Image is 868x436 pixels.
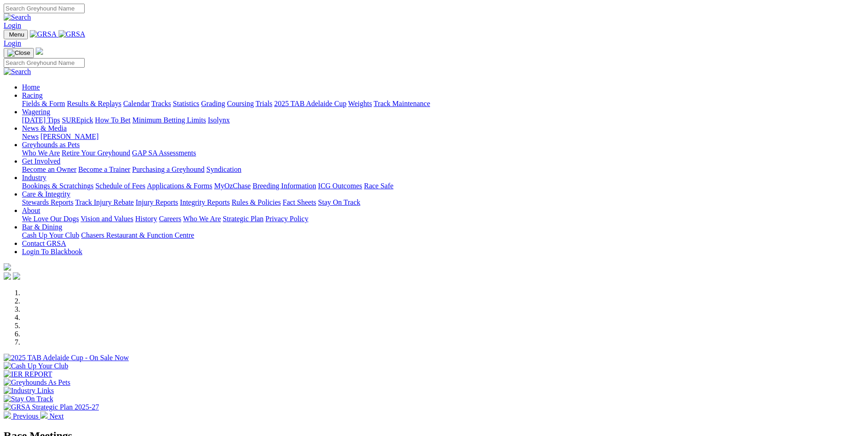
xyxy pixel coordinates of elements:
[22,174,46,181] a: Industry
[283,198,316,206] a: Fact Sheets
[22,116,864,124] div: Wagering
[4,4,85,13] input: Search
[22,157,60,165] a: Get Involved
[13,272,20,280] img: twitter.svg
[4,13,31,21] img: Search
[265,215,308,223] a: Privacy Policy
[22,215,79,223] a: We Love Our Dogs
[132,149,196,157] a: GAP SA Assessments
[4,48,34,58] button: Toggle navigation
[49,412,64,420] span: Next
[75,198,134,206] a: Track Injury Rebate
[22,198,864,207] div: Care & Integrity
[22,223,62,231] a: Bar & Dining
[22,100,864,108] div: Racing
[253,182,316,190] a: Breeding Information
[223,215,264,223] a: Strategic Plan
[40,411,48,419] img: chevron-right-pager-white.svg
[22,133,38,140] a: News
[81,231,194,239] a: Chasers Restaurant & Function Centre
[40,412,64,420] a: Next
[4,378,70,387] img: Greyhounds As Pets
[22,248,82,255] a: Login To Blackbook
[22,231,864,239] div: Bar & Dining
[22,100,65,107] a: Fields & Form
[30,30,57,38] img: GRSA
[318,182,362,190] a: ICG Outcomes
[201,100,225,107] a: Grading
[4,370,52,378] img: IER REPORT
[135,215,157,223] a: History
[159,215,181,223] a: Careers
[151,100,171,107] a: Tracks
[180,198,230,206] a: Integrity Reports
[95,182,145,190] a: Schedule of Fees
[135,198,178,206] a: Injury Reports
[7,49,30,57] img: Close
[22,182,93,190] a: Bookings & Scratchings
[4,403,99,411] img: GRSA Strategic Plan 2025-27
[4,395,53,403] img: Stay On Track
[22,91,43,99] a: Racing
[173,100,199,107] a: Statistics
[147,182,212,190] a: Applications & Forms
[40,133,98,140] a: [PERSON_NAME]
[274,100,346,107] a: 2025 TAB Adelaide Cup
[78,165,130,173] a: Become a Trainer
[67,100,121,107] a: Results & Replays
[255,100,272,107] a: Trials
[4,412,40,420] a: Previous
[22,141,80,149] a: Greyhounds as Pets
[214,182,251,190] a: MyOzChase
[208,116,230,124] a: Isolynx
[4,272,11,280] img: facebook.svg
[4,68,31,76] img: Search
[132,116,206,124] a: Minimum Betting Limits
[123,100,150,107] a: Calendar
[22,83,40,91] a: Home
[22,165,864,174] div: Get Involved
[22,124,67,132] a: News & Media
[22,182,864,190] div: Industry
[206,165,241,173] a: Syndication
[4,58,85,68] input: Search
[81,215,133,223] a: Vision and Values
[4,21,21,29] a: Login
[374,100,430,107] a: Track Maintenance
[22,149,864,157] div: Greyhounds as Pets
[4,387,54,395] img: Industry Links
[22,231,79,239] a: Cash Up Your Club
[132,165,205,173] a: Purchasing a Greyhound
[22,239,66,247] a: Contact GRSA
[62,116,93,124] a: SUREpick
[348,100,372,107] a: Weights
[318,198,360,206] a: Stay On Track
[232,198,281,206] a: Rules & Policies
[13,412,38,420] span: Previous
[22,198,73,206] a: Stewards Reports
[22,215,864,223] div: About
[22,165,76,173] a: Become an Owner
[22,108,50,116] a: Wagering
[59,30,86,38] img: GRSA
[364,182,393,190] a: Race Safe
[36,48,43,55] img: logo-grsa-white.png
[4,362,68,370] img: Cash Up Your Club
[4,411,11,419] img: chevron-left-pager-white.svg
[22,207,40,214] a: About
[9,31,24,38] span: Menu
[183,215,221,223] a: Who We Are
[4,30,28,39] button: Toggle navigation
[4,354,129,362] img: 2025 TAB Adelaide Cup - On Sale Now
[22,149,60,157] a: Who We Are
[62,149,130,157] a: Retire Your Greyhound
[95,116,131,124] a: How To Bet
[4,39,21,47] a: Login
[22,116,60,124] a: [DATE] Tips
[4,263,11,271] img: logo-grsa-white.png
[22,133,864,141] div: News & Media
[227,100,254,107] a: Coursing
[22,190,70,198] a: Care & Integrity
